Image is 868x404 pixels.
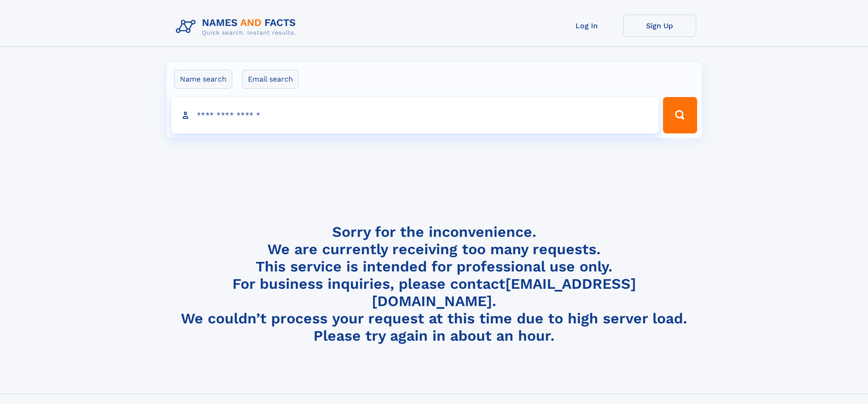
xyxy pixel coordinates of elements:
[174,70,232,89] label: Name search
[663,97,697,133] button: Search Button
[550,15,623,37] a: Log In
[372,275,636,310] a: [EMAIL_ADDRESS][DOMAIN_NAME]
[171,97,659,133] input: search input
[172,223,696,345] h4: Sorry for the inconvenience. We are currently receiving too many requests. This service is intend...
[172,15,303,39] img: Logo Names and Facts
[623,15,696,37] a: Sign Up
[242,70,299,89] label: Email search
